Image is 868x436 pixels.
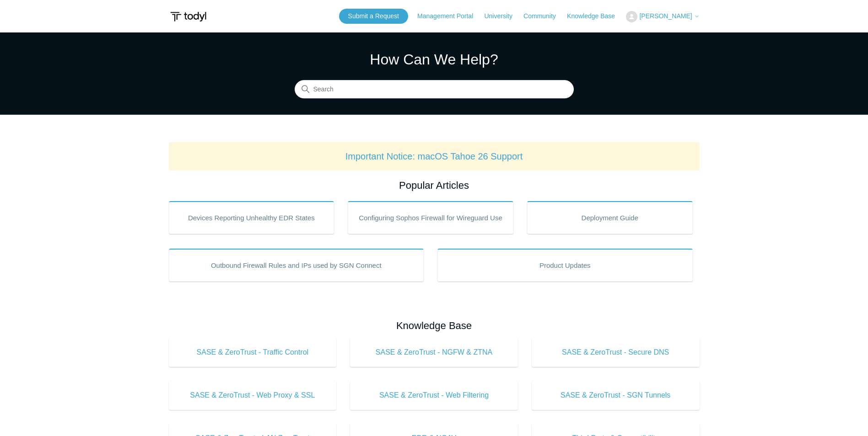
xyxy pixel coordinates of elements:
a: University [484,11,521,21]
a: Knowledge Base [567,11,624,21]
a: Submit a Request [339,9,408,24]
a: Product Updates [437,249,693,282]
a: Community [523,11,565,21]
a: SASE & ZeroTrust - SGN Tunnels [532,381,700,410]
span: SASE & ZeroTrust - NGFW & ZTNA [364,347,504,358]
h1: How Can We Help? [295,48,574,70]
a: Deployment Guide [527,201,693,234]
h2: Popular Articles [169,178,700,193]
span: SASE & ZeroTrust - Secure DNS [545,347,686,358]
a: Important Notice: macOS Tahoe 26 Support [345,151,523,161]
a: SASE & ZeroTrust - Traffic Control [169,338,337,367]
input: Search [295,80,574,99]
img: Todyl Support Center Help Center home page [169,8,208,25]
span: SASE & ZeroTrust - Web Filtering [364,390,504,401]
a: Management Portal [417,11,482,21]
a: Configuring Sophos Firewall for Wireguard Use [348,201,513,234]
span: SASE & ZeroTrust - Web Proxy & SSL [183,390,323,401]
a: SASE & ZeroTrust - Web Proxy & SSL [169,381,337,410]
a: SASE & ZeroTrust - NGFW & ZTNA [350,338,518,367]
a: Outbound Firewall Rules and IPs used by SGN Connect [169,249,424,282]
a: SASE & ZeroTrust - Secure DNS [532,338,700,367]
h2: Knowledge Base [169,318,700,333]
span: SASE & ZeroTrust - SGN Tunnels [545,390,686,401]
button: [PERSON_NAME] [626,11,699,22]
a: SASE & ZeroTrust - Web Filtering [350,381,518,410]
a: Devices Reporting Unhealthy EDR States [169,201,334,234]
span: SASE & ZeroTrust - Traffic Control [183,347,323,358]
span: [PERSON_NAME] [639,12,692,20]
